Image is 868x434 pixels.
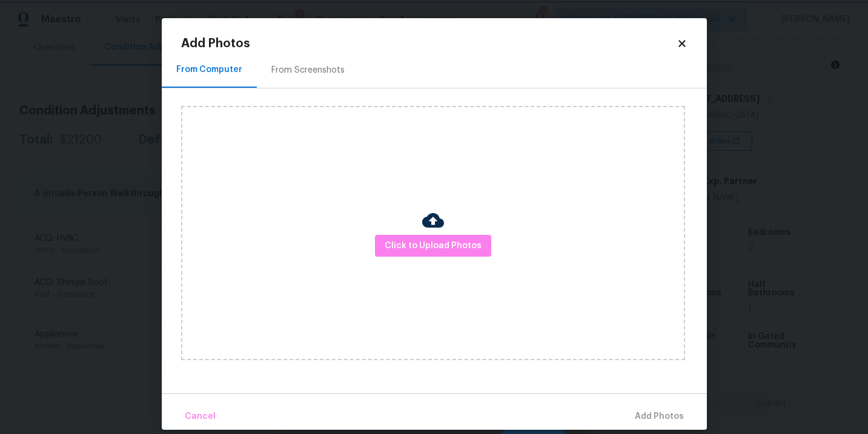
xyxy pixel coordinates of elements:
[176,64,242,76] div: From Computer
[180,404,220,430] button: Cancel
[375,235,491,257] button: Click to Upload Photos
[181,38,677,50] h2: Add Photos
[271,64,345,76] div: From Screenshots
[185,409,216,424] span: Cancel
[385,238,482,254] span: Click to Upload Photos
[422,209,444,231] img: Cloud Upload Icon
